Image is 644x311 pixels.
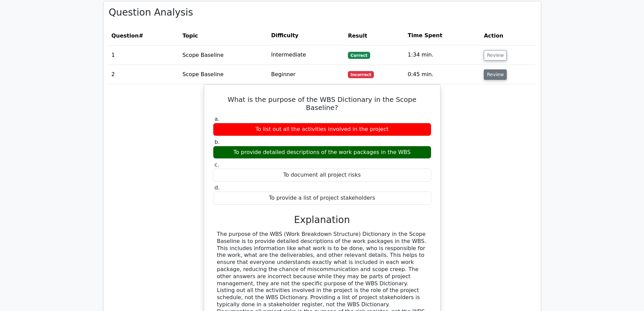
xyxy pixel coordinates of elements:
[213,192,431,205] div: To provide a list of project stakeholders
[215,161,219,168] span: c.
[109,65,180,84] td: 2
[481,26,535,45] th: Action
[268,45,345,65] td: Intermediate
[180,65,268,84] td: Scope Baseline
[109,45,180,65] td: 1
[348,52,370,59] span: Correct
[215,139,220,145] span: b.
[405,45,481,65] td: 1:34 min.
[180,26,268,45] th: Topic
[405,26,481,45] th: Time Spent
[213,123,431,136] div: To list out all the activities involved in the project
[405,65,481,84] td: 0:45 min.
[109,26,180,45] th: #
[268,65,345,84] td: Beginner
[112,32,139,39] span: Question
[348,71,374,78] span: Incorrect
[109,7,535,18] h3: Question Analysis
[484,50,507,61] button: Review
[213,169,431,182] div: To document all project risks
[180,45,268,65] td: Scope Baseline
[212,95,432,112] h5: What is the purpose of the WBS Dictionary in the Scope Baseline?
[345,26,405,45] th: Result
[217,214,427,226] h3: Explanation
[268,26,345,45] th: Difficulty
[213,146,431,159] div: To provide detailed descriptions of the work packages in the WBS
[215,116,220,122] span: a.
[215,184,220,191] span: d.
[484,69,507,80] button: Review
